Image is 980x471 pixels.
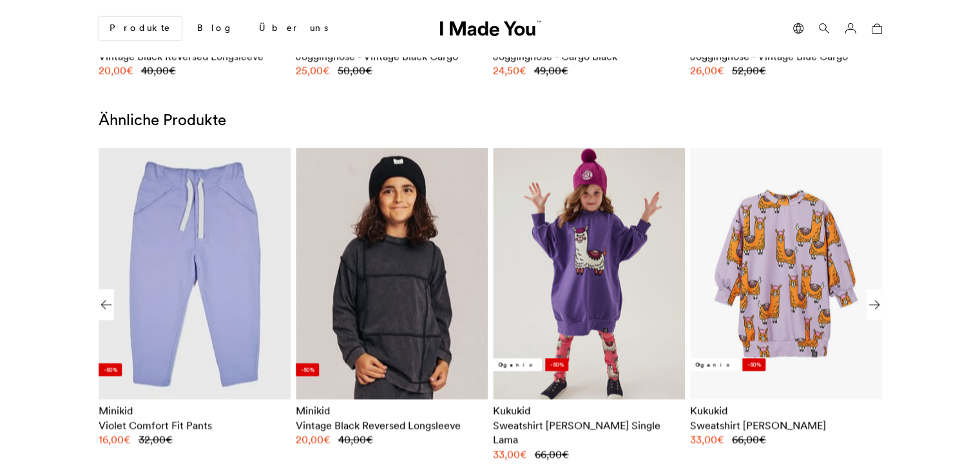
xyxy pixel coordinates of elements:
[534,64,568,77] bdi: 49,00
[126,64,133,77] span: €
[99,148,291,461] section: 1 / 8
[99,433,131,446] bdi: 16,00
[690,418,882,432] h2: Sweatshirt [PERSON_NAME]
[338,433,373,446] bdi: 40,00
[99,111,882,130] h2: Ähnliche Produkte
[520,448,527,461] span: €
[366,433,373,446] span: €
[249,17,338,39] a: Über uns
[690,403,882,446] a: Kukukid Sweatshirt [PERSON_NAME] 66,00€ 33,00€
[338,64,372,77] bdi: 50,00
[296,148,488,461] section: 2 / 8
[759,433,766,446] span: €
[493,358,542,371] li: Organic
[99,148,291,399] a: -50%
[169,64,176,77] span: €
[493,403,685,417] div: Kukukid
[690,148,882,399] a: Organic -50%
[690,403,882,417] div: Kukukid
[690,64,724,77] bdi: 26,00
[690,433,724,446] bdi: 33,00
[867,289,882,320] div: Next slide
[717,64,724,77] span: €
[759,64,766,77] span: €
[99,403,291,417] div: Minikid
[99,363,122,376] li: -50%
[323,64,330,77] span: €
[323,433,331,446] span: €
[296,433,331,446] bdi: 20,00
[717,433,724,446] span: €
[99,17,182,40] a: Produkte
[493,148,685,399] a: Organic -50%
[296,363,319,376] li: -50%
[124,433,131,446] span: €
[99,64,133,77] bdi: 20,00
[99,289,114,320] div: Previous slide
[493,418,685,447] h2: Sweatshirt [PERSON_NAME] Single Lama
[296,148,488,399] a: -50%
[535,448,569,461] bdi: 66,00
[166,433,173,446] span: €
[99,403,291,446] a: Minikid Violet Comfort Fit Pants 32,00€ 16,00€
[732,433,766,446] bdi: 66,00
[296,64,330,77] bdi: 25,00
[690,148,882,461] section: 4 / 8
[493,403,685,461] a: Kukukid Sweatshirt [PERSON_NAME] Single Lama 66,00€ 33,00€
[519,64,526,77] span: €
[493,64,526,77] bdi: 24,50
[562,448,569,461] span: €
[187,17,244,39] a: Blog
[545,358,568,371] li: -50%
[493,148,685,461] section: 3 / 8
[365,64,372,77] span: €
[141,64,176,77] bdi: 40,00
[561,64,568,77] span: €
[690,358,739,371] li: Organic
[742,358,765,371] li: -50%
[732,64,766,77] bdi: 52,00
[296,403,488,417] div: Minikid
[139,433,173,446] bdi: 32,00
[99,418,291,432] h2: Violet Comfort Fit Pants
[296,403,488,446] a: Minikid Vintage Black Reversed Longsleeve 40,00€ 20,00€
[296,418,488,432] h2: Vintage Black Reversed Longsleeve
[493,448,527,461] bdi: 33,00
